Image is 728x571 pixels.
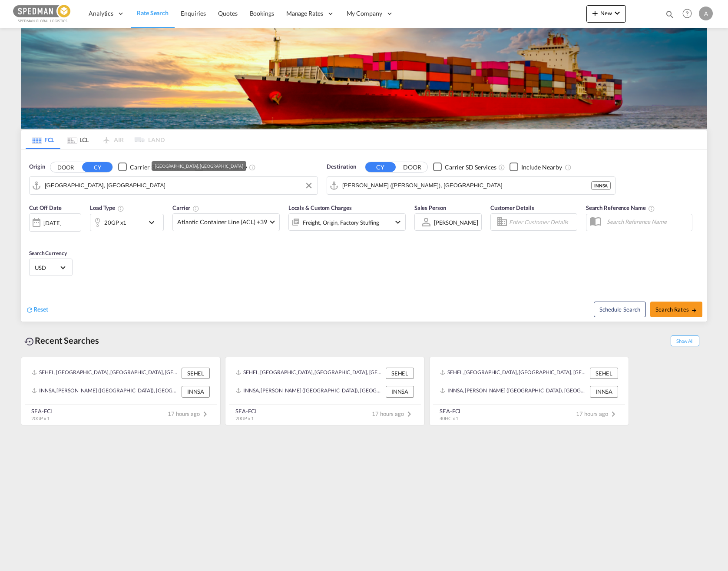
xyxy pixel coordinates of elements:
md-datepicker: Select [29,231,36,242]
span: Atlantic Container Line (ACL) +39 [177,218,267,226]
input: Search by Port [342,179,591,192]
div: [PERSON_NAME] [434,219,478,226]
md-icon: icon-backup-restore [24,336,35,347]
span: Sales Person [414,204,446,211]
span: Rate Search [137,9,169,17]
md-input-container: Jawaharlal Nehru (Nhava Sheva), INNSA [327,177,615,194]
input: Enter Customer Details [509,216,574,229]
div: icon-refreshReset [26,305,48,315]
button: CY [365,162,396,172]
span: 17 hours ago [372,410,414,417]
img: c12ca350ff1b11efb6b291369744d907.png [13,4,72,23]
span: 17 hours ago [168,410,210,417]
span: 20GP x 1 [31,415,50,421]
div: SEA-FCL [235,407,258,415]
div: SEHEL, Helsingborg, Sweden, Northern Europe, Europe [236,368,384,379]
md-checkbox: Checkbox No Ink [195,163,247,172]
span: New [590,10,622,17]
span: Help [680,6,695,21]
span: Locals & Custom Charges [288,204,352,211]
div: Carrier SD Services [130,163,182,172]
button: Search Ratesicon-arrow-right [650,302,702,317]
span: Destination [327,163,356,171]
div: Freight Origin Factory Stuffing [303,216,379,229]
div: A [699,7,713,20]
span: My Company [347,9,382,18]
div: Origin DOOR CY Checkbox No InkUnchecked: Search for CY (Container Yard) services for all selected... [21,149,707,322]
div: 20GP x1icon-chevron-down [90,214,164,231]
md-icon: icon-chevron-down [393,217,403,227]
span: Show All [671,335,699,346]
input: Search Reference Name [602,215,692,228]
div: Carrier SD Services [445,163,496,172]
button: DOOR [50,162,81,172]
span: Quotes [218,10,237,17]
span: Search Rates [655,306,697,313]
md-icon: Unchecked: Ignores neighbouring ports when fetching rates.Checked : Includes neighbouring ports w... [249,164,256,171]
md-icon: icon-arrow-right [691,307,697,313]
span: Reset [33,305,48,313]
div: [DATE] [43,219,61,227]
span: Analytics [89,9,113,18]
recent-search-card: SEHEL, [GEOGRAPHIC_DATA], [GEOGRAPHIC_DATA], [GEOGRAPHIC_DATA], [GEOGRAPHIC_DATA] SEHELINNSA, [PE... [429,357,629,425]
button: icon-plus 400-fgNewicon-chevron-down [586,5,626,23]
button: Note: By default Schedule search will only considerorigin ports, destination ports and cut off da... [594,302,646,317]
span: Enquiries [181,10,206,17]
span: Bookings [250,10,274,17]
md-icon: icon-information-outline [117,205,124,212]
span: USD [35,264,59,272]
md-select: Select Currency: $ USDUnited States Dollar [34,261,68,274]
div: SEHEL [386,368,414,379]
div: INNSA, Jawaharlal Nehru (Nhava Sheva), India, Indian Subcontinent, Asia Pacific [32,386,179,397]
span: 20GP x 1 [235,415,254,421]
md-icon: Your search will be saved by the below given name [648,205,655,212]
span: Search Reference Name [586,204,655,211]
div: Help [680,6,699,22]
div: INNSA [182,386,210,397]
div: Include Nearby [521,163,562,172]
div: INNSA [386,386,414,397]
img: LCL+%26+FCL+BACKGROUND.png [21,28,707,129]
md-checkbox: Checkbox No Ink [510,163,562,172]
button: CY [82,162,113,172]
md-icon: icon-magnify [665,10,675,19]
span: Load Type [90,204,124,211]
div: INNSA, Jawaharlal Nehru (Nhava Sheva), India, Indian Subcontinent, Asia Pacific [236,386,384,397]
md-icon: icon-plus 400-fg [590,8,600,18]
span: Customer Details [490,204,534,211]
md-icon: The selected Trucker/Carrierwill be displayed in the rate results If the rates are from another f... [192,205,199,212]
md-pagination-wrapper: Use the left and right arrow keys to navigate between tabs [26,130,165,149]
recent-search-card: SEHEL, [GEOGRAPHIC_DATA], [GEOGRAPHIC_DATA], [GEOGRAPHIC_DATA], [GEOGRAPHIC_DATA] SEHELINNSA, [PE... [225,357,425,425]
md-checkbox: Checkbox No Ink [118,163,182,172]
span: 17 hours ago [576,410,619,417]
div: SEHEL, Helsingborg, Sweden, Northern Europe, Europe [32,368,179,379]
div: Freight Origin Factory Stuffingicon-chevron-down [288,213,406,231]
div: Recent Searches [21,331,103,350]
input: Search by Port [45,179,313,192]
md-tab-item: FCL [26,130,60,149]
div: SEA-FCL [31,407,53,415]
recent-search-card: SEHEL, [GEOGRAPHIC_DATA], [GEOGRAPHIC_DATA], [GEOGRAPHIC_DATA], [GEOGRAPHIC_DATA] SEHELINNSA, [PE... [21,357,221,425]
div: INNSA [590,386,618,397]
md-icon: icon-chevron-right [608,409,619,419]
md-icon: icon-refresh [26,306,33,314]
div: INNSA [591,181,611,190]
button: DOOR [397,162,427,172]
md-icon: Unchecked: Ignores neighbouring ports when fetching rates.Checked : Includes neighbouring ports w... [565,164,572,171]
span: Carrier [172,204,199,211]
div: icon-magnify [665,10,675,23]
span: Origin [29,163,45,171]
div: INNSA, Jawaharlal Nehru (Nhava Sheva), India, Indian Subcontinent, Asia Pacific [440,386,588,397]
md-icon: icon-chevron-down [146,217,161,228]
div: [GEOGRAPHIC_DATA], [GEOGRAPHIC_DATA] [155,161,243,171]
md-select: Sales Person: Alexander Wallner [433,216,479,229]
md-icon: icon-chevron-right [404,409,414,419]
span: Search Currency [29,250,67,256]
span: Manage Rates [286,9,323,18]
md-tab-item: LCL [60,130,95,149]
md-icon: icon-chevron-right [200,409,210,419]
div: SEHEL [182,368,210,379]
md-checkbox: Checkbox No Ink [433,163,496,172]
md-input-container: Helsingborg, SEHEL [30,177,318,194]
